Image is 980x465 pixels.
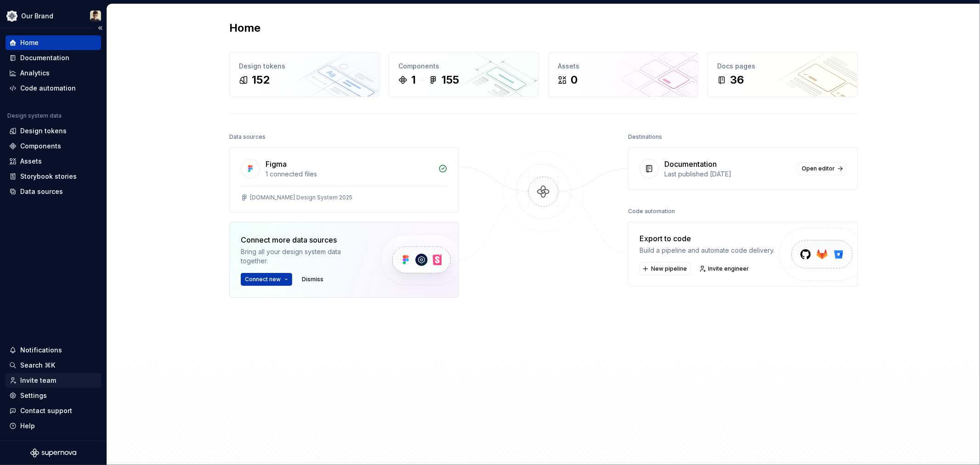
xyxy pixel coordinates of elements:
div: Help [20,421,35,431]
div: Figma [266,159,287,170]
img: Avery Hennings [90,11,101,22]
a: Code automation [6,81,101,96]
span: Connect new [245,276,281,283]
span: Invite engineer [708,265,749,272]
a: Figma1 connected files[DOMAIN_NAME] Design System 2025 [229,147,459,213]
div: Settings [20,391,47,400]
div: [DOMAIN_NAME] Design System 2025 [250,194,352,201]
a: Data sources [6,184,101,199]
div: Bring all your design system data together. [241,247,365,266]
span: Dismiss [302,276,323,283]
div: Data sources [229,130,266,143]
div: Components [20,142,61,151]
h2: Home [229,21,261,35]
a: Storybook stories [6,169,101,184]
img: 344848e3-ec3d-4aa0-b708-b8ed6430a7e0.png [6,11,17,22]
span: Open editor [802,165,835,172]
div: 1 [411,73,416,87]
div: Docs pages [717,62,848,71]
a: Components1155 [389,52,539,97]
svg: Supernova Logo [30,448,76,458]
div: Home [20,38,39,47]
div: Storybook stories [20,172,77,181]
button: Connect new [241,273,292,286]
div: Search ⌘K [20,361,55,370]
a: Components [6,139,101,153]
div: Documentation [664,159,717,170]
button: Dismiss [298,273,328,286]
a: Design tokens [6,124,101,138]
div: Design tokens [239,62,370,71]
div: Contact support [20,406,72,415]
div: 36 [730,73,744,87]
div: Design system data [7,112,62,119]
button: Help [6,419,101,433]
button: New pipeline [640,262,691,275]
div: 1 connected files [266,170,433,179]
a: Invite team [6,373,101,388]
a: Assets [6,154,101,169]
a: Design tokens152 [229,52,380,97]
div: Data sources [20,187,63,196]
div: Destinations [628,130,662,143]
div: Last published [DATE] [664,170,792,179]
div: Invite team [20,376,56,385]
div: Notifications [20,346,62,355]
button: Notifications [6,343,101,357]
a: Open editor [798,162,846,175]
a: Assets0 [548,52,698,97]
div: 155 [442,73,459,87]
a: Docs pages36 [708,52,858,97]
a: Invite engineer [697,262,753,275]
button: Contact support [6,403,101,418]
div: Connect more data sources [241,234,365,245]
a: Documentation [6,51,101,65]
div: Components [398,62,529,71]
div: Documentation [20,53,69,62]
a: Analytics [6,66,101,80]
div: 152 [252,73,270,87]
div: Design tokens [20,126,67,136]
div: Code automation [20,84,76,93]
button: Search ⌘K [6,358,101,373]
a: Home [6,35,101,50]
span: New pipeline [651,265,687,272]
div: Assets [558,62,689,71]
div: Build a pipeline and automate code delivery. [640,246,775,255]
div: Export to code [640,233,775,244]
div: 0 [571,73,578,87]
div: Assets [20,157,42,166]
div: Code automation [628,205,675,218]
button: Our BrandAvery Hennings [2,6,105,26]
button: Collapse sidebar [94,22,107,34]
div: Our Brand [21,11,53,21]
a: Settings [6,388,101,403]
div: Analytics [20,68,50,78]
